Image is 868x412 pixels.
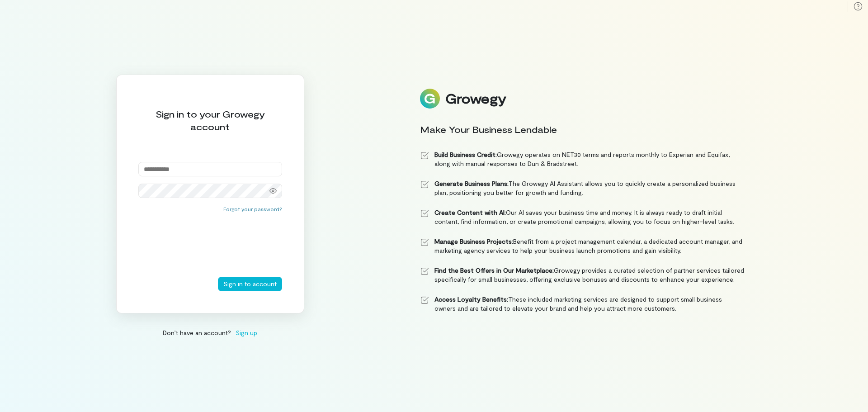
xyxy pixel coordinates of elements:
strong: Create Content with AI: [434,208,506,216]
div: Don’t have an account? [116,328,304,337]
strong: Generate Business Plans: [434,180,509,187]
img: Logo [420,89,440,109]
li: Benefit from a project management calendar, a dedicated account manager, and marketing agency ser... [420,237,745,255]
button: Forgot your password? [223,205,282,213]
strong: Find the Best Offers in Our Marketplace: [434,266,554,274]
div: Growegy [445,91,506,106]
div: Make Your Business Lendable [420,123,745,136]
strong: Build Business Credit: [434,151,497,158]
li: These included marketing services are designed to support small business owners and are tailored ... [420,295,745,313]
button: Sign in to account [218,277,282,291]
strong: Access Loyalty Benefits: [434,295,508,303]
span: Sign up [236,328,257,337]
li: Growegy operates on NET30 terms and reports monthly to Experian and Equifax, along with manual re... [420,150,745,168]
strong: Manage Business Projects: [434,237,513,245]
div: Sign in to your Growegy account [138,108,282,133]
li: Our AI saves your business time and money. It is always ready to draft initial content, find info... [420,208,745,226]
li: The Growegy AI Assistant allows you to quickly create a personalized business plan, positioning y... [420,179,745,197]
li: Growegy provides a curated selection of partner services tailored specifically for small business... [420,266,745,284]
